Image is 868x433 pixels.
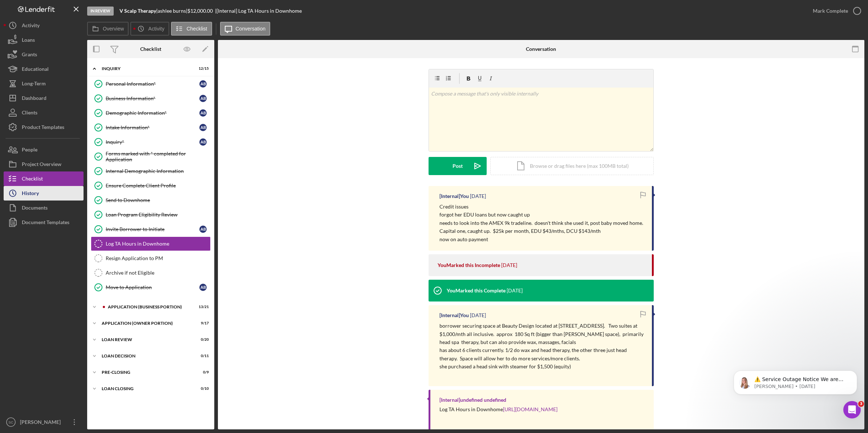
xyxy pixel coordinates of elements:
button: People [4,142,84,157]
div: $12,000.00 [187,8,215,14]
button: Product Templates [4,120,84,134]
div: Grants [22,47,37,64]
div: | [Internal] Log TA Hours in Downhome [215,8,302,14]
a: Loan Program Eligibility Review [91,207,211,222]
div: 0 / 20 [196,337,209,342]
div: Log TA Hours in Downhome [106,241,210,247]
div: Help [PERSON_NAME] understand how they’re doing: [6,152,119,175]
button: Dashboard [4,91,84,105]
button: Overview [87,22,129,36]
div: You're very welcome, have a great day! [6,130,118,146]
div: APPLICATION (BUSINESS PORTION) [108,305,191,309]
div: Dashboard [22,91,46,107]
div: Conversation [526,46,556,52]
div: 13 / 21 [196,305,209,309]
div: History [22,186,39,202]
span: 3 [858,401,864,407]
label: Conversation [236,26,266,32]
i: [STREET_ADDRESS] [32,81,82,87]
i: [PHONE_NUMBER] [32,92,78,98]
div: Inquiry* [106,139,199,145]
div: a b [199,226,207,233]
p: now on auto payment [439,235,643,243]
div: 0 / 10 [196,387,209,391]
label: Activity [148,26,164,32]
div: a b [199,284,207,291]
div: APPLICATION (OWNER PORTION) [102,321,191,325]
div: [Internal] You [439,312,469,318]
button: Long-Term [4,76,84,91]
div: PRE-CLOSING [102,370,191,375]
div: [Internal] You [439,193,469,199]
a: History [4,186,84,201]
time: 2025-06-27 17:29 [507,288,523,294]
div: You're very welcome, have a great day! [12,134,113,142]
div: Invite Borrower to Initiate [106,226,199,232]
p: borrower securing space at Beauty Design located at [STREET_ADDRESS]. Two suites at $1,000/mth al... [439,322,645,346]
div: In Review [87,7,114,16]
div: You Marked this Complete [447,288,506,294]
button: Post [429,157,487,175]
a: Move to Applicationab [91,280,211,295]
textarea: Message… [6,223,139,235]
div: Loan Program Eligibility Review [106,212,210,218]
button: SC[PERSON_NAME] [4,415,84,429]
time: 2025-06-27 17:47 [470,193,486,199]
button: Checklist [4,171,84,186]
label: Checklist [187,26,207,32]
div: Christina says… [6,130,139,152]
p: Capital one, caught up. $25k per month, EDU $43/mths, DCU $143/mth [439,227,643,235]
div: ashlee burns | [158,8,187,14]
button: Grants [4,47,84,62]
a: Demographic Information*ab [91,106,211,120]
div: Oh, that makes sense. Thank you [32,20,134,27]
div: [Internal] undefined undefined [439,397,506,403]
div: Clients [22,105,37,122]
div: Oh, that makes sense. Thank youThank you, [PERSON_NAME]Sr. Manager of Economic DevelopmentNorth C... [26,16,139,125]
div: Product Templates [22,120,64,136]
a: Intake Information*ab [91,120,211,135]
button: Emoji picker [11,238,17,244]
button: Documents [4,201,84,215]
h1: Operator [35,4,61,9]
button: Conversation [220,22,271,36]
button: Document Templates [4,215,84,230]
p: forgot her EDU loans but now caught up [439,211,643,219]
a: Clients [4,105,84,120]
button: Upload attachment [35,238,40,244]
span: amazing [88,185,95,192]
div: Mark Complete [813,4,848,18]
div: Educational [22,62,49,78]
div: Log TA Hours in Downhome [439,406,557,412]
div: Loans [22,33,35,49]
div: You Marked this Incomplete [438,262,500,268]
div: very helpful [6,209,107,228]
div: INQUIRY [102,66,191,71]
p: needs to look into the AMEX 9k tradeline. doesn't think she used it, post baby moved home. [439,219,643,227]
b: V Scalp Therapy [119,8,156,14]
button: Project Overview [4,157,84,171]
div: a b [199,124,207,131]
button: Send a message… [125,235,136,247]
div: You rated the conversation [15,185,98,193]
button: Activity [4,18,84,33]
a: Personal Information*ab [91,77,211,91]
div: [PERSON_NAME] [18,415,65,431]
p: has about 6 clients currently. 1/2 do wax and head therapy, the other three just head therapy. Sp... [439,346,645,363]
i: Thank you, [32,31,60,37]
div: People [22,142,37,159]
a: Forms marked with * completed for Application [91,149,211,164]
a: Invite Borrower to Initiateab [91,222,211,236]
div: Send to Downhome [106,197,210,203]
i: Sr. Manager of Economic Development [32,52,131,58]
div: 0 / 11 [196,354,209,358]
